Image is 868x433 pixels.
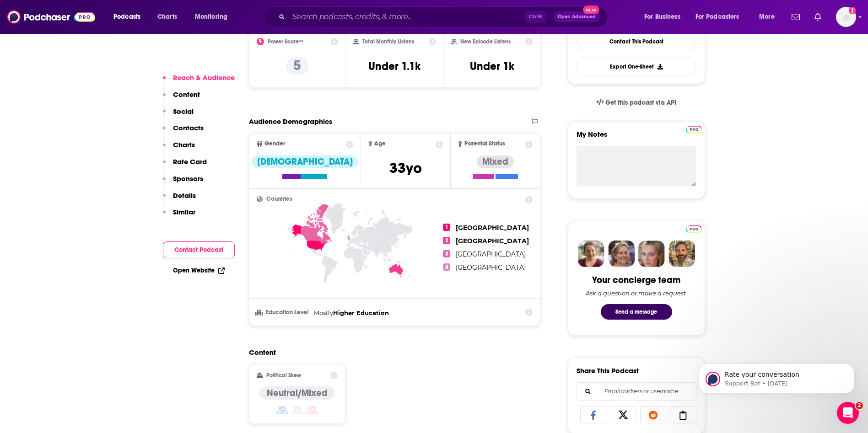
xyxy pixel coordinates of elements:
svg: Add a profile image [849,7,856,14]
p: Details [173,191,196,200]
img: Podchaser Pro [686,126,702,133]
button: Send a message [601,304,672,320]
iframe: Intercom live chat [837,402,859,424]
div: Your concierge team [592,274,680,286]
span: [GEOGRAPHIC_DATA] [456,250,526,258]
a: Show notifications dropdown [788,9,803,25]
img: User Profile [836,7,856,27]
a: Pro website [686,224,702,233]
span: For Business [644,11,680,23]
a: Copy Link [670,406,696,423]
h3: Share This Podcast [577,366,639,375]
p: Charts [173,140,195,149]
p: Reach & Audience [173,73,235,82]
button: open menu [753,10,786,24]
button: Export One-Sheet [577,58,696,75]
p: Social [173,107,194,116]
div: Mixed [477,155,514,168]
a: Share on Reddit [640,406,667,423]
a: Share on X/Twitter [610,406,636,423]
button: Open AdvancedNew [554,11,600,22]
h3: Under 1k [470,59,514,73]
button: Social [163,107,194,124]
button: open menu [189,10,239,24]
button: open menu [638,10,692,24]
span: 2 [443,237,450,244]
button: Details [163,191,196,208]
span: Gender [264,141,285,147]
button: Show profile menu [836,7,856,27]
button: Reach & Audience [163,73,235,90]
button: Contacts [163,123,204,140]
input: Search podcasts, credits, & more... [289,10,525,24]
button: Charts [163,140,195,157]
a: Contact This Podcast [577,32,696,50]
span: For Podcasters [695,11,739,23]
div: [DEMOGRAPHIC_DATA] [252,155,358,168]
h2: Total Monthly Listens [362,38,414,45]
button: Rate Card [163,157,207,174]
p: Contacts [173,123,204,132]
button: Similar [163,208,195,225]
h2: New Episode Listens [460,38,511,45]
span: Open Advanced [558,15,596,19]
img: Podchaser Pro [686,225,702,233]
span: Mostly [314,309,333,316]
div: Search podcasts, credits, & more... [272,6,616,27]
iframe: Intercom notifications message [685,344,868,408]
p: 5 [286,57,308,75]
span: Ctrl K [525,11,546,23]
h2: Content [249,348,534,357]
img: Sydney Profile [578,241,604,267]
p: Similar [173,208,195,216]
h4: Neutral/Mixed [267,387,328,399]
span: [GEOGRAPHIC_DATA] [456,263,526,272]
h2: Political Skew [266,372,301,379]
span: [GEOGRAPHIC_DATA] [456,237,529,245]
p: Rate Card [173,157,207,166]
h2: Audience Demographics [249,117,332,126]
a: Charts [151,10,183,24]
img: Jon Profile [669,241,695,267]
span: Logged in as AlkaNara [836,7,856,27]
h3: Under 1.1k [368,59,421,73]
button: Sponsors [163,174,203,191]
p: Sponsors [173,174,203,183]
span: Countries [266,196,292,202]
button: open menu [690,10,753,24]
span: New [583,5,599,14]
a: Share on Facebook [580,406,607,423]
a: Open Website [173,267,225,274]
img: Jules Profile [638,241,665,267]
span: 4 [443,263,450,271]
div: Ask a question or make a request. [586,289,687,297]
h3: Education Level [257,310,310,315]
span: [GEOGRAPHIC_DATA] [456,224,529,232]
span: Podcasts [113,11,140,23]
label: My Notes [577,130,696,146]
button: Contact Podcast [163,241,235,258]
img: Barbara Profile [608,241,635,267]
img: Podchaser - Follow, Share and Rate Podcasts [7,8,95,26]
a: Pro website [686,124,702,133]
span: 3 [443,250,450,257]
span: Get this podcast via API [605,99,676,107]
a: Get this podcast via API [589,91,684,114]
span: Age [374,141,386,147]
button: Content [163,90,200,107]
a: Show notifications dropdown [811,9,825,25]
span: Parental Status [464,141,505,147]
button: open menu [107,10,152,24]
div: Search followers [577,382,696,401]
span: More [759,11,775,23]
span: 33 yo [389,159,422,177]
span: Higher Education [333,309,389,316]
h2: Power Score™ [268,38,303,45]
span: Monitoring [195,11,227,23]
p: Content [173,90,200,99]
